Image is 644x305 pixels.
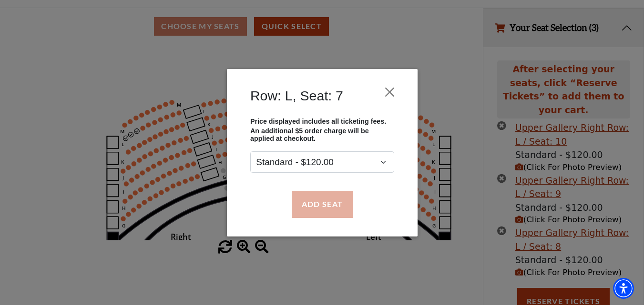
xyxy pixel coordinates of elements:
h4: Row: L, Seat: 7 [250,88,343,104]
p: An additional $5 order charge will be applied at checkout. [250,127,394,142]
div: Accessibility Menu [613,278,634,299]
button: Add Seat [291,191,352,217]
p: Price displayed includes all ticketing fees. [250,117,394,125]
button: Close [380,83,399,101]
